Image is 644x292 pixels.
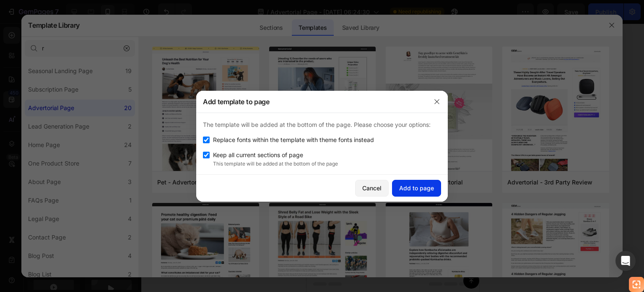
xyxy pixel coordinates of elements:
span: Add section [7,103,47,112]
span: then drag & drop elements [55,190,117,197]
p: This template will be added at the bottom of the page [213,160,441,168]
p: The template will be added at the bottom of the page. Please choose your options: [203,120,441,130]
div: Add blank section [61,179,112,188]
button: Add to page [392,180,441,197]
button: Cancel [355,180,389,197]
p: חווי חזה מורם ומלא יותר באופן טבעי [91,14,164,29]
div: Open Intercom Messenger [615,251,636,271]
img: gempages_579488357478826593-f30995fb-b883-4413-9e5d-36512ae72cdc.png [12,13,78,61]
span: Replace fonts within the template with theme fonts instead [213,135,374,145]
div: Add to page [399,184,434,192]
span: from URL or image [63,161,108,169]
div: Generate layout [65,151,109,160]
div: Cancel [362,184,382,192]
span: inspired by CRO experts [57,133,114,140]
h3: Add template to page [203,97,270,107]
img: gempages_579488357478826593-2ff2ad63-c1f2-47c7-96eb-482a77dbe193.png [116,36,139,59]
span: Keep all current sections of page [213,150,303,160]
div: Choose templates [61,122,112,131]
